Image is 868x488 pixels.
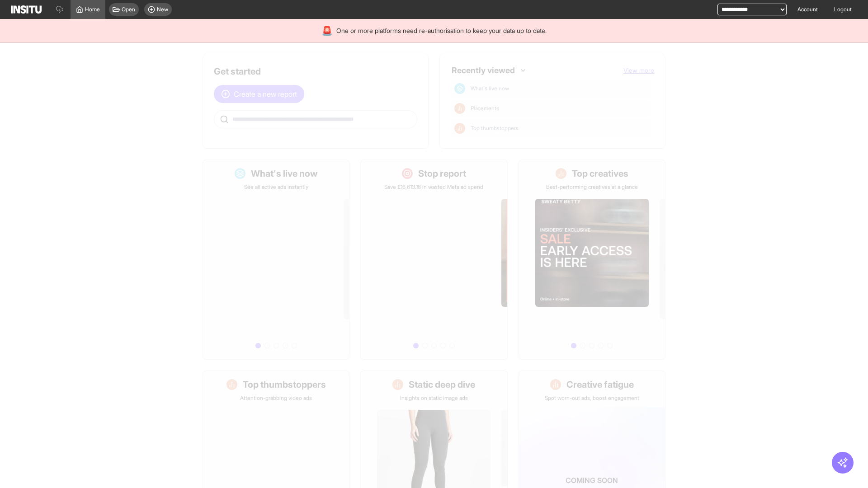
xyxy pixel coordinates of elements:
span: One or more platforms need re-authorisation to keep your data up to date. [336,26,547,35]
span: Home [85,6,100,13]
span: New [157,6,168,13]
span: Open [122,6,135,13]
img: Logo [11,5,42,14]
div: 🚨 [321,24,333,37]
